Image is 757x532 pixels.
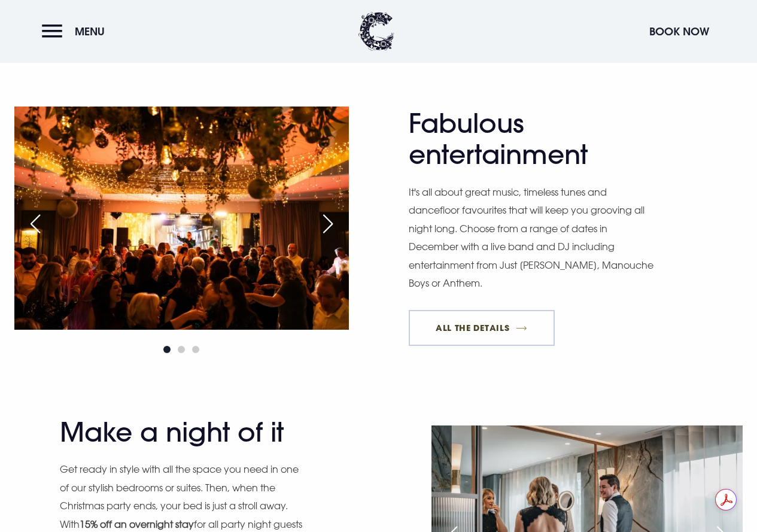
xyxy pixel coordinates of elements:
[643,19,715,44] button: Book Now
[80,518,194,530] strong: 15% off an overnight stay
[14,107,349,329] img: Christmas Party Nights Northern Ireland
[358,12,394,51] img: Clandeboye Lodge
[163,346,171,353] span: Go to slide 1
[409,183,654,292] p: It's all about great music, timeless tunes and dancefloor favourites that will keep you grooving ...
[313,211,343,237] div: Next slide
[178,346,185,353] span: Go to slide 2
[409,108,642,171] h2: Fabulous entertainment
[60,417,293,448] h2: Make a night of it
[192,346,199,353] span: Go to slide 3
[42,19,111,44] button: Menu
[20,211,50,237] div: Previous slide
[409,310,555,346] a: All The Details
[75,25,105,38] span: Menu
